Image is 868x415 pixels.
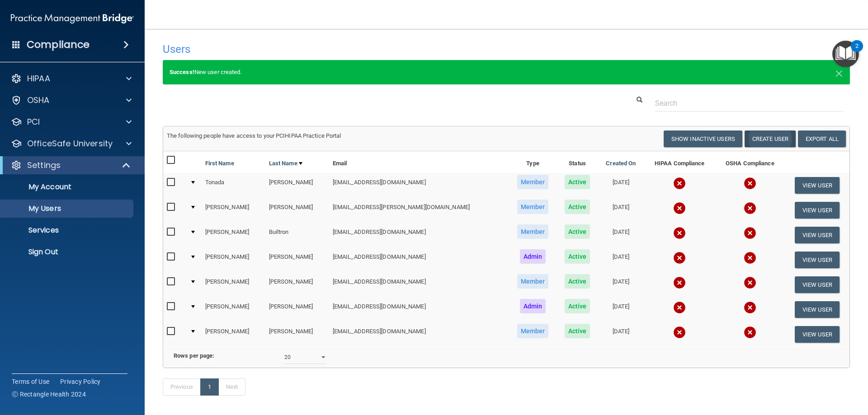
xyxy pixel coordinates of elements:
a: Terms of Use [12,377,49,386]
a: PCI [11,117,132,127]
b: Rows per page: [174,352,214,359]
h4: Compliance [27,38,90,51]
button: View User [795,276,840,293]
a: Created On [606,158,636,169]
span: Admin [520,299,546,313]
button: View User [795,227,840,243]
th: Type [509,151,557,173]
td: [PERSON_NAME] [265,247,329,272]
span: Active [565,249,590,264]
td: [PERSON_NAME] [265,297,329,322]
p: My Users [6,204,129,213]
a: Next [218,378,245,396]
strong: Success! [170,69,194,75]
span: × [835,63,843,81]
span: Active [565,324,590,338]
img: cross.ca9f0e7f.svg [673,301,686,314]
img: cross.ca9f0e7f.svg [744,301,756,314]
td: [PERSON_NAME] [202,198,265,223]
td: [EMAIL_ADDRESS][DOMAIN_NAME] [329,173,509,198]
td: [EMAIL_ADDRESS][DOMAIN_NAME] [329,297,509,322]
a: HIPAA [11,73,132,84]
td: [EMAIL_ADDRESS][DOMAIN_NAME] [329,247,509,272]
td: [PERSON_NAME] [202,297,265,322]
td: [DATE] [598,198,644,223]
img: cross.ca9f0e7f.svg [744,227,756,239]
td: [PERSON_NAME] [202,223,265,247]
div: 2 [855,46,859,58]
td: [PERSON_NAME] [202,272,265,297]
a: OSHA [11,95,132,106]
td: [DATE] [598,223,644,247]
a: 1 [200,378,219,396]
span: Active [565,224,590,239]
span: Member [517,175,549,189]
td: [EMAIL_ADDRESS][DOMAIN_NAME] [329,223,509,247]
img: cross.ca9f0e7f.svg [744,252,756,264]
a: OfficeSafe University [11,138,132,149]
th: Status [557,151,598,173]
span: Active [565,274,590,289]
img: cross.ca9f0e7f.svg [744,177,756,190]
a: Last Name [269,158,302,169]
td: Tonada [202,173,265,198]
td: [DATE] [598,247,644,272]
button: Open Resource Center, 2 new notifications [832,41,859,67]
p: OSHA [27,95,50,106]
button: View User [795,326,840,343]
p: Sign Out [6,247,129,256]
td: [PERSON_NAME] [265,198,329,223]
img: cross.ca9f0e7f.svg [673,326,686,339]
p: Settings [27,160,61,171]
button: Close [835,67,843,78]
img: cross.ca9f0e7f.svg [744,326,756,339]
td: [PERSON_NAME] [265,322,329,346]
a: First Name [205,158,234,169]
a: Privacy Policy [60,377,101,386]
td: [EMAIL_ADDRESS][PERSON_NAME][DOMAIN_NAME] [329,198,509,223]
span: The following people have access to your PCIHIPAA Practice Portal [167,132,341,139]
td: [EMAIL_ADDRESS][DOMAIN_NAME] [329,272,509,297]
p: My Account [6,182,129,191]
td: [DATE] [598,322,644,346]
input: Search [655,95,843,112]
a: Previous [163,378,201,396]
td: [DATE] [598,173,644,198]
p: HIPAA [27,73,50,84]
span: Admin [520,249,546,264]
a: Export All [798,131,846,147]
p: Services [6,226,129,235]
td: [PERSON_NAME] [202,322,265,346]
td: Builtron [265,223,329,247]
span: Active [565,175,590,189]
button: View User [795,177,840,194]
img: cross.ca9f0e7f.svg [673,276,686,289]
h4: Users [163,43,558,55]
img: cross.ca9f0e7f.svg [744,276,756,289]
td: [DATE] [598,297,644,322]
img: cross.ca9f0e7f.svg [673,252,686,264]
button: Show Inactive Users [664,131,742,147]
a: Settings [11,160,131,171]
p: OfficeSafe University [27,138,113,149]
span: Member [517,224,549,239]
p: PCI [27,117,40,127]
span: Active [565,299,590,313]
th: OSHA Compliance [715,151,785,173]
td: [PERSON_NAME] [265,173,329,198]
div: New user created. [163,60,850,84]
button: View User [795,252,840,268]
span: Active [565,200,590,214]
img: PMB logo [11,9,134,28]
th: Email [329,151,509,173]
button: View User [795,301,840,318]
span: Member [517,200,549,214]
span: Member [517,324,549,338]
td: [EMAIL_ADDRESS][DOMAIN_NAME] [329,322,509,346]
th: HIPAA Compliance [644,151,715,173]
span: Member [517,274,549,289]
button: View User [795,202,840,219]
img: cross.ca9f0e7f.svg [673,177,686,190]
img: cross.ca9f0e7f.svg [673,202,686,214]
td: [PERSON_NAME] [265,272,329,297]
